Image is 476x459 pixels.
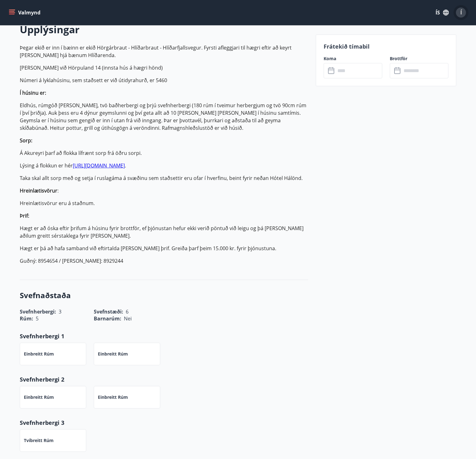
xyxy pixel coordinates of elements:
[20,212,29,219] strong: Þrif:
[390,55,448,62] label: Brottför
[98,394,128,400] p: Einbreitt rúm
[20,375,308,383] p: Svefnherbergi 2
[20,149,308,157] p: Á Akureyri þarf að flokka lífrænt sorp frá öðru sorpi.
[20,257,308,265] p: Guðný: 8954654 / [PERSON_NAME]: 8929244
[20,89,46,96] strong: Í húsinu er:
[20,332,308,340] p: Svefnherbergi 1
[20,76,308,84] p: Númeri á lyklahúsinu, sem staðsett er við útidyrahurð, er 5460
[20,187,57,194] strong: Hreinlætisvörur
[460,9,462,16] span: Í
[432,7,452,18] button: ÍS
[94,315,121,322] span: Barnarúm :
[20,315,33,322] span: Rúm :
[20,162,308,169] p: Lýsing á flokkun er hér .
[20,187,308,194] p: :
[24,394,54,400] p: Einbreitt rúm
[20,23,308,36] h2: Upplýsingar
[124,315,132,322] span: Nei
[20,419,308,427] p: Svefnherbergi 3
[20,245,308,252] p: Hægt er þá að hafa samband við eftirtalda [PERSON_NAME] þrif. Greiða þarf þeim 15.000 kr. fyrir þ...
[453,5,468,20] button: Í
[20,199,308,207] p: Hreinlætisvörur eru á staðnum.
[8,7,43,18] button: menu
[20,224,308,240] p: Hægt er að óska eftir þrifum á húsinu fyrir brottför, ef þjónustan hefur ekki verið pöntuð við le...
[324,42,448,50] p: Frátekið tímabil
[36,315,39,322] span: 5
[73,162,125,169] a: [URL][DOMAIN_NAME]
[20,174,308,182] p: Taka skal allt sorp með og setja í ruslagáma á svæðinu sem staðsettir eru ofar í hverfinu, beint ...
[24,437,54,444] p: Tvíbreitt rúm
[24,351,54,357] p: Einbreitt rúm
[20,290,308,301] h3: Svefnaðstaða
[20,137,32,144] strong: Sorp:
[20,64,308,71] p: [PERSON_NAME] við Hörpuland 14 (innsta hús á hægri hönd)
[20,102,308,132] p: Eldhús, rúmgóð [PERSON_NAME], tvö baðherbergi og þrjú svefnherbergi (180 rúm í tveimur herbergjum...
[324,55,382,62] label: Koma
[20,44,308,59] p: Þegar ekið er inn í bæinn er ekið Hörgárbraut - Hlíðarbraut - Hlíðarfjallsvegur. Fyrsti afleggjar...
[98,351,128,357] p: Einbreitt rúm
